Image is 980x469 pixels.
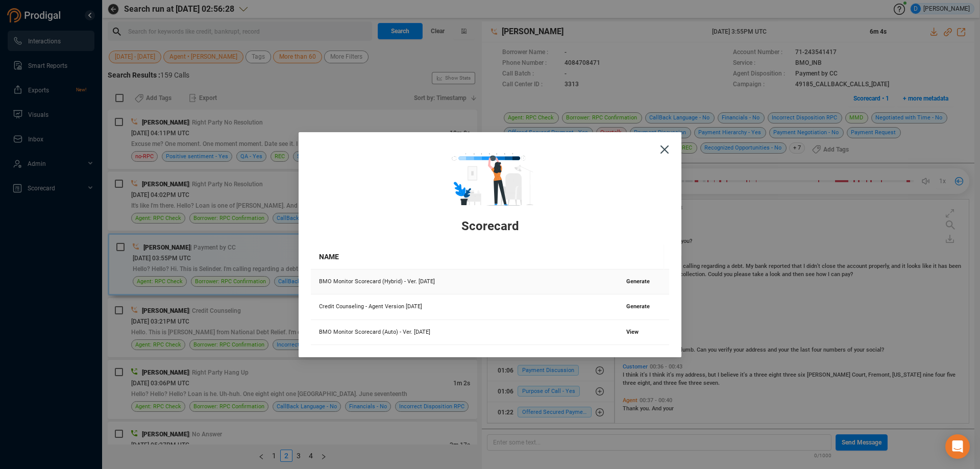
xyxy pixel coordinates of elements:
[319,303,422,310] span: Credit Counseling - Agent Version [DATE]
[311,217,669,236] span: Scorecard
[945,434,970,459] div: Open Intercom Messenger
[626,278,650,285] span: Generate
[319,329,430,335] span: BMO Monitor Scorecard (Auto) - Ver. [DATE]
[319,278,435,285] span: BMO Monitor Scorecard (Hybrid) - Ver. [DATE]
[626,329,639,335] span: View
[626,303,650,310] span: Generate
[648,132,681,166] button: Close
[311,244,613,269] th: Name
